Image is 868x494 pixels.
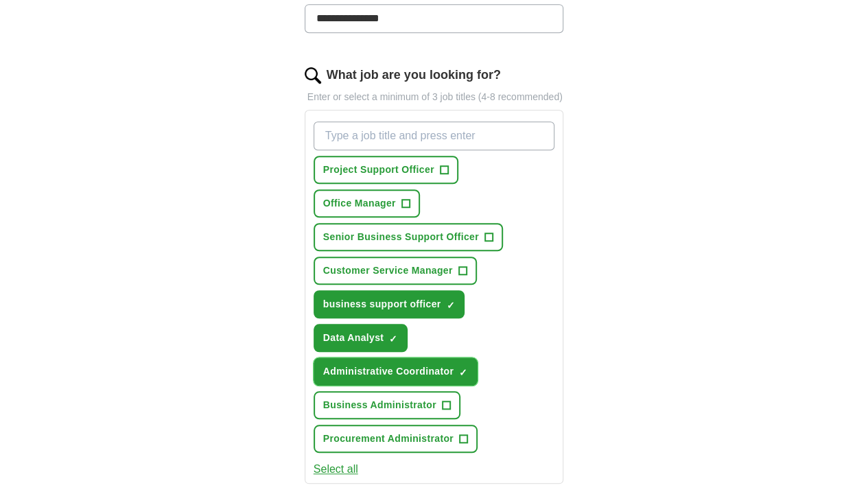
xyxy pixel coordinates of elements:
[323,364,454,379] span: Administrative Coordinator
[323,230,479,244] span: Senior Business Support Officer
[314,156,458,184] button: Project Support Officer
[323,163,434,177] span: Project Support Officer
[305,67,321,84] img: search.png
[314,257,477,285] button: Customer Service Manager
[305,90,564,104] p: Enter or select a minimum of 3 job titles (4-8 recommended)
[323,331,384,345] span: Data Analyst
[314,461,358,478] button: Select all
[314,223,503,251] button: Senior Business Support Officer
[314,357,478,386] button: Administrative Coordinator✓
[323,432,454,446] span: Procurement Administrator
[314,391,460,419] button: Business Administrator
[459,367,467,378] span: ✓
[446,300,454,311] span: ✓
[314,189,420,217] button: Office Manager
[389,333,397,344] span: ✓
[323,398,436,412] span: Business Administrator
[314,425,478,453] button: Procurement Administrator
[323,196,396,211] span: Office Manager
[323,263,453,278] span: Customer Service Manager
[314,121,555,150] input: Type a job title and press enter
[314,290,465,318] button: business support officer✓
[327,66,501,84] label: What job are you looking for?
[314,324,408,352] button: Data Analyst✓
[323,297,441,311] span: business support officer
